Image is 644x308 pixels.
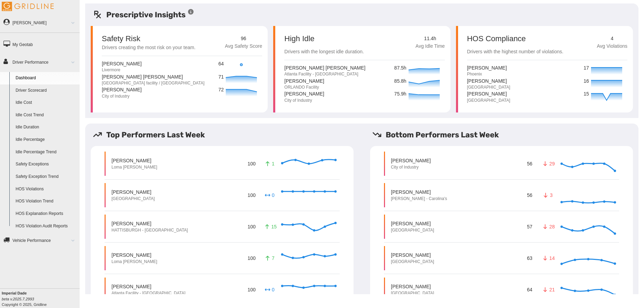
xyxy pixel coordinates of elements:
[597,43,627,50] p: Avg Violations
[526,222,534,231] p: 57
[264,255,275,262] p: 7
[246,159,257,168] p: 100
[391,290,434,296] p: [GEOGRAPHIC_DATA]
[415,43,445,50] p: Avg Idle Time
[111,283,186,290] p: [PERSON_NAME]
[102,73,205,80] p: [PERSON_NAME] [PERSON_NAME]
[583,78,589,85] p: 16
[12,97,80,109] a: Idle Cost
[391,164,431,170] p: City of Industry
[111,252,157,259] p: [PERSON_NAME]
[12,158,80,171] a: Safety Exceptions
[467,48,564,56] p: Drivers with the highest number of violations.
[526,253,534,263] p: 63
[467,78,510,84] p: [PERSON_NAME]
[394,64,407,72] p: 87.5h
[467,90,510,97] p: [PERSON_NAME]
[284,84,324,90] p: ORLANDO Facility
[93,129,359,141] h5: Top Performers Last Week
[264,160,275,167] p: 1
[111,189,155,196] p: [PERSON_NAME]
[542,160,553,167] p: 29
[2,291,27,295] b: Imperial Dade
[111,220,188,227] p: [PERSON_NAME]
[542,255,553,262] p: 14
[583,90,589,98] p: 15
[391,259,434,265] p: [GEOGRAPHIC_DATA]
[246,190,257,200] p: 100
[542,286,553,293] p: 21
[467,64,507,71] p: [PERSON_NAME]
[583,64,589,72] p: 17
[467,84,510,90] p: [GEOGRAPHIC_DATA]
[2,297,34,301] i: beta v.2025.7.2993
[391,196,447,202] p: [PERSON_NAME] - Carolina's
[284,64,365,71] p: [PERSON_NAME] [PERSON_NAME]
[12,183,80,196] a: HOS Violations
[102,60,142,67] p: [PERSON_NAME]
[12,109,80,121] a: Idle Cost Trend
[12,171,80,183] a: Safety Exception Trend
[391,283,434,290] p: [PERSON_NAME]
[111,259,157,265] p: Loma [PERSON_NAME]
[102,67,142,73] p: Livermore
[102,80,205,86] p: [GEOGRAPHIC_DATA] facility / [GEOGRAPHIC_DATA]
[264,223,275,230] p: 15
[111,227,188,233] p: HATTISBURGH - [GEOGRAPHIC_DATA]
[102,44,196,52] p: Drivers creating the most risk on your team.
[2,2,54,11] img: Gridline
[93,9,194,20] h5: Prescriptive Insights
[415,35,445,43] p: 11.4h
[12,72,80,84] a: Dashboard
[111,290,186,296] p: Atlanta Facility - [GEOGRAPHIC_DATA]
[526,159,534,168] p: 56
[264,286,275,293] p: 0
[391,227,434,233] p: [GEOGRAPHIC_DATA]
[12,146,80,158] a: Idle Percentage Trend
[111,157,157,164] p: [PERSON_NAME]
[218,73,224,81] p: 71
[284,98,324,103] p: City of Industry
[12,208,80,220] a: HOS Explanation Reports
[12,134,80,146] a: Idle Percentage
[467,98,510,103] p: [GEOGRAPHIC_DATA]
[12,84,80,97] a: Driver Scorecard
[391,220,434,227] p: [PERSON_NAME]
[111,196,155,202] p: [GEOGRAPHIC_DATA]
[12,121,80,134] a: Idle Duration
[246,222,257,231] p: 100
[391,189,447,196] p: [PERSON_NAME]
[102,86,142,93] p: [PERSON_NAME]
[246,253,257,263] p: 100
[467,71,507,77] p: Phoenix
[391,252,434,259] p: [PERSON_NAME]
[284,78,324,84] p: [PERSON_NAME]
[2,290,80,307] div: Copyright © 2025, Gridline
[12,220,80,233] a: HOS Violation Audit Reports
[467,35,564,43] p: HOS Compliance
[102,93,142,99] p: City of Industry
[542,192,553,199] p: 3
[526,285,534,294] p: 64
[284,48,364,56] p: Drivers with the longest idle duration.
[225,43,262,50] p: Avg Safety Score
[225,35,262,43] p: 96
[542,223,553,230] p: 28
[218,60,224,68] p: 64
[372,129,638,141] h5: Bottom Performers Last Week
[284,35,364,43] p: High Idle
[102,35,140,43] p: Safety Risk
[111,164,157,170] p: Loma [PERSON_NAME]
[264,192,275,199] p: 0
[284,71,365,77] p: Atlanta Facility - [GEOGRAPHIC_DATA]
[597,35,627,43] p: 4
[526,190,534,200] p: 56
[394,78,407,85] p: 85.8h
[246,285,257,294] p: 100
[391,157,431,164] p: [PERSON_NAME]
[284,90,324,97] p: [PERSON_NAME]
[12,195,80,208] a: HOS Violation Trend
[394,90,407,98] p: 75.9h
[218,86,224,94] p: 72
